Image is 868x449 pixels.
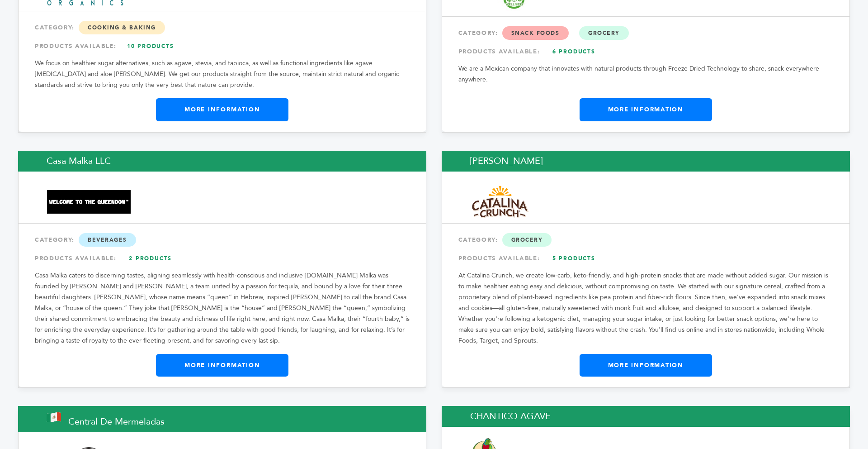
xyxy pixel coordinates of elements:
[442,406,850,427] h2: CHANTICO AGAVE
[458,270,833,346] p: At Catalina Crunch, we create low-carb, keto-friendly, and high-protein snacks that are made with...
[458,63,833,85] p: We are a Mexican company that innovates with natural products through Freeze Dried Technology to ...
[580,354,712,377] a: More Information
[458,232,833,248] div: CATEGORY:
[35,232,410,248] div: CATEGORY:
[18,406,426,432] h2: Central de Mermeladas
[35,250,410,267] div: PRODUCTS AVAILABLE:
[458,250,833,267] div: PRODUCTS AVAILABLE:
[580,98,712,121] a: More Information
[79,21,165,34] span: Cooking & Baking
[471,183,530,221] img: Catalina Snacks
[502,26,569,40] span: Snack Foods
[502,233,552,247] span: Grocery
[47,190,131,214] img: Casa Malka LLC
[442,151,850,172] h2: [PERSON_NAME]
[35,19,410,36] div: CATEGORY:
[35,38,410,54] div: PRODUCTS AVAILABLE:
[119,38,182,54] a: 10 Products
[156,354,288,377] a: More Information
[35,270,410,346] p: Casa Malka caters to discerning tastes, aligning seamlessly with health-conscious and inclusive [...
[579,26,629,40] span: Grocery
[119,250,182,267] a: 2 Products
[156,98,288,121] a: More Information
[458,25,833,41] div: CATEGORY:
[542,43,605,60] a: 6 Products
[458,43,833,60] div: PRODUCTS AVAILABLE:
[35,58,410,91] p: We focus on healthier sugar alternatives, such as agave, stevia, and tapioca, as well as function...
[47,412,61,422] img: This brand is from Mexico (MX)
[542,250,605,267] a: 5 Products
[18,151,426,172] h2: Casa Malka LLC
[79,233,136,247] span: Beverages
